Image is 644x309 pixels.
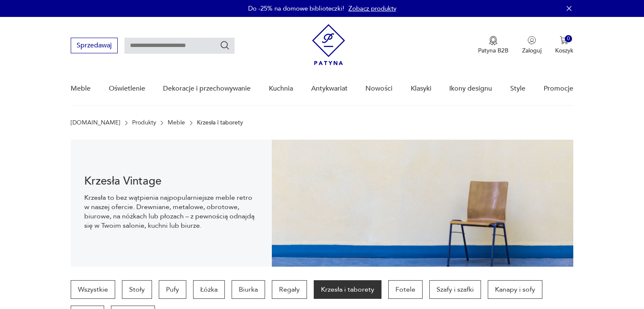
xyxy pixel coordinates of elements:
h1: Krzesła Vintage [84,176,258,186]
p: Koszyk [555,47,573,55]
a: Fotele [388,280,423,299]
a: Antykwariat [311,72,348,105]
a: Zobacz produkty [348,4,396,13]
a: Krzesła i taborety [314,280,381,299]
img: Ikonka użytkownika [528,36,536,44]
button: 0Koszyk [555,36,573,55]
button: Zaloguj [522,36,542,55]
a: [DOMAIN_NAME] [71,119,120,126]
img: Ikona koszyka [560,36,568,44]
a: Sprzedawaj [71,43,118,49]
a: Łóżka [193,280,225,299]
p: Zaloguj [522,47,542,55]
a: Nowości [365,72,392,105]
a: Biurka [232,280,265,299]
button: Patyna B2B [478,36,509,55]
button: Szukaj [220,40,230,50]
a: Klasyki [411,72,431,105]
a: Ikona medaluPatyna B2B [478,36,509,55]
p: Krzesła to bez wątpienia najpopularniejsze meble retro w naszej ofercie. Drewniane, metalowe, obr... [84,193,258,230]
div: 0 [565,35,572,42]
p: Patyna B2B [478,47,509,55]
a: Szafy i szafki [429,280,481,299]
a: Wszystkie [71,280,115,299]
img: bc88ca9a7f9d98aff7d4658ec262dcea.jpg [272,140,573,267]
p: Do -25% na domowe biblioteczki! [248,4,344,13]
a: Kanapy i sofy [488,280,542,299]
a: Dekoracje i przechowywanie [163,72,251,105]
a: Pufy [159,280,186,299]
p: Krzesła i taborety [197,119,243,126]
a: Stoły [122,280,152,299]
a: Style [510,72,525,105]
a: Oświetlenie [109,72,145,105]
a: Kuchnia [269,72,293,105]
img: Patyna - sklep z meblami i dekoracjami vintage [312,24,345,65]
a: Produkty [132,119,156,126]
a: Regały [272,280,307,299]
a: Promocje [544,72,573,105]
a: Meble [168,119,185,126]
button: Sprzedawaj [71,38,118,53]
a: Ikony designu [449,72,492,105]
img: Ikona medalu [489,36,498,45]
a: Meble [71,72,91,105]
